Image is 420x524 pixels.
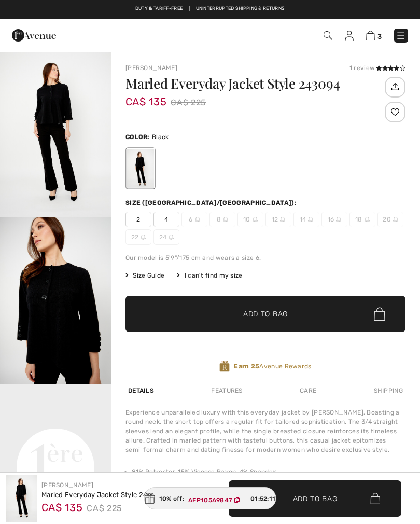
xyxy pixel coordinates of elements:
img: ring-m.svg [280,217,285,222]
span: Color: [125,133,150,141]
span: Black [152,133,169,141]
a: 1ère Avenue [12,30,56,39]
span: Avenue Rewards [234,362,311,371]
button: Add to Bag [125,296,405,332]
span: Add to Bag [243,309,288,320]
span: 8 [209,212,235,227]
img: 1ère Avenue [12,25,56,46]
div: 10% off: [144,487,276,509]
span: CA$ 225 [171,95,206,111]
div: Black [127,149,154,188]
div: Shipping [371,381,405,400]
span: 16 [321,212,347,227]
img: Marled Everyday Jacket Style 243094 [6,475,37,522]
span: CA$ 135 [125,85,166,108]
div: Our model is 5'9"/175 cm and wears a size 6. [125,253,405,263]
span: CA$ 135 [41,498,82,514]
span: 14 [293,212,319,227]
img: ring-m.svg [253,217,258,222]
img: Search [324,31,332,40]
span: Size Guide [125,271,164,280]
span: 01:52:11 [250,494,275,503]
div: I can't find my size [177,271,242,280]
img: ring-m.svg [308,217,313,222]
span: 6 [181,212,207,227]
div: Marled Everyday Jacket Style 243094 [41,490,165,500]
span: 10 [237,212,263,227]
li: 81% Polyester, 15% Viscose Rayon, 4% Spandex [132,467,405,476]
img: Gift.svg [145,493,155,504]
div: Features [208,381,245,400]
img: Avenue Rewards [219,360,230,373]
img: ring-m.svg [336,217,341,222]
div: Experience unparalleled luxury with this everyday jacket by [PERSON_NAME]. Boasting a round neck,... [125,408,405,454]
img: Bag.svg [374,307,385,321]
span: 12 [265,212,291,227]
span: CA$ 225 [87,501,122,516]
div: 1 review [349,63,405,73]
div: Details [125,381,157,400]
span: 2 [125,212,151,227]
span: 3 [377,33,382,40]
span: Add to Bag [293,493,338,504]
h1: Marled Everyday Jacket Style 243094 [125,77,382,90]
a: 3 [366,29,382,42]
img: Share [386,78,403,95]
img: ring-m.svg [365,217,370,222]
img: My Info [345,31,354,41]
img: ring-m.svg [393,217,398,222]
span: 4 [153,212,179,227]
img: ring-m.svg [223,217,228,222]
img: Menu [396,31,406,41]
img: Shopping Bag [366,31,375,40]
img: ring-m.svg [195,217,200,222]
button: Add to Bag [229,480,401,517]
ins: AFP105A9847 [188,497,232,504]
div: Care [297,381,319,400]
span: 24 [153,229,179,245]
a: [PERSON_NAME] [125,64,177,72]
div: Size ([GEOGRAPHIC_DATA]/[GEOGRAPHIC_DATA]): [125,198,299,208]
img: ring-m.svg [141,235,146,240]
img: ring-m.svg [169,235,174,240]
span: 22 [125,229,151,245]
span: 18 [349,212,375,227]
strong: Earn 25 [234,363,259,370]
a: [PERSON_NAME] [41,481,93,489]
span: 20 [377,212,403,227]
